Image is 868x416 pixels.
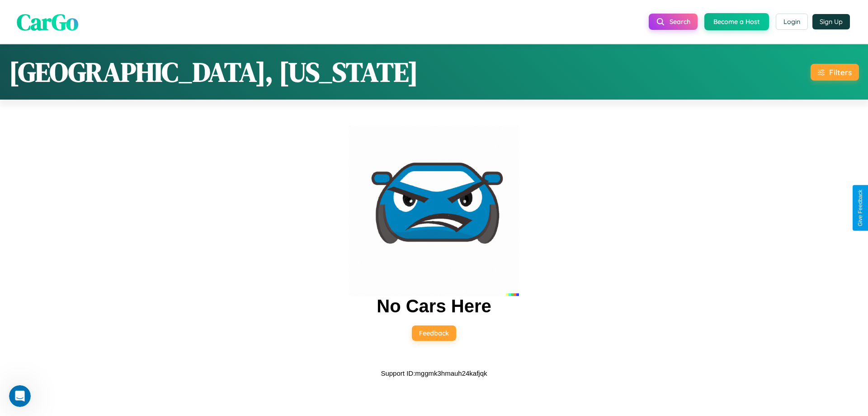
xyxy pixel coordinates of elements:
img: car [349,126,519,296]
div: Filters [829,67,852,77]
span: CarGo [17,6,78,37]
button: Search [649,14,698,30]
button: Login [776,14,808,30]
button: Become a Host [704,13,769,30]
iframe: Intercom live chat [9,385,31,407]
button: Filters [811,64,859,81]
div: Give Feedback [857,190,863,226]
h1: [GEOGRAPHIC_DATA], [US_STATE] [9,53,418,91]
span: Search [670,18,690,26]
p: Support ID: mggmk3hmauh24kafjqk [381,367,487,379]
button: Sign Up [812,14,850,29]
button: Feedback [412,325,456,341]
h2: No Cars Here [377,296,491,316]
